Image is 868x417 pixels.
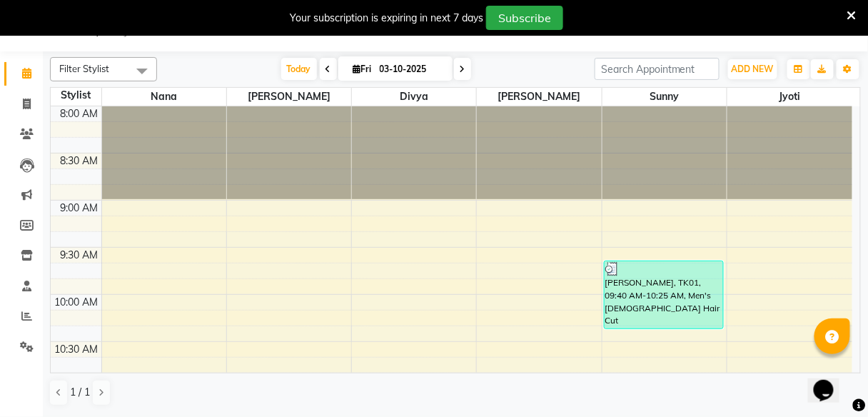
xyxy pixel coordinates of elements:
[352,88,476,106] span: Divya
[350,64,375,74] span: Fri
[375,59,447,80] input: 2025-10-03
[595,58,720,80] input: Search Appointment
[70,385,90,400] span: 1 / 1
[727,88,852,106] span: Jyoti
[728,59,777,79] button: ADD NEW
[486,6,563,30] button: Subscribe
[51,88,101,103] div: Stylist
[58,154,101,169] div: 8:30 AM
[52,295,101,310] div: 10:00 AM
[52,342,101,357] div: 10:30 AM
[58,106,101,121] div: 8:00 AM
[58,248,101,263] div: 9:30 AM
[290,11,483,26] div: Your subscription is expiring in next 7 days
[732,64,774,74] span: ADD NEW
[59,63,109,74] span: Filter Stylist
[477,88,601,106] span: [PERSON_NAME]
[605,261,723,328] div: [PERSON_NAME], TK01, 09:40 AM-10:25 AM, Men's [DEMOGRAPHIC_DATA] Hair Cut
[227,88,351,106] span: [PERSON_NAME]
[808,360,854,403] iframe: chat widget
[102,88,226,106] span: Nana
[58,201,101,216] div: 9:00 AM
[602,88,727,106] span: Sunny
[281,58,317,80] span: Today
